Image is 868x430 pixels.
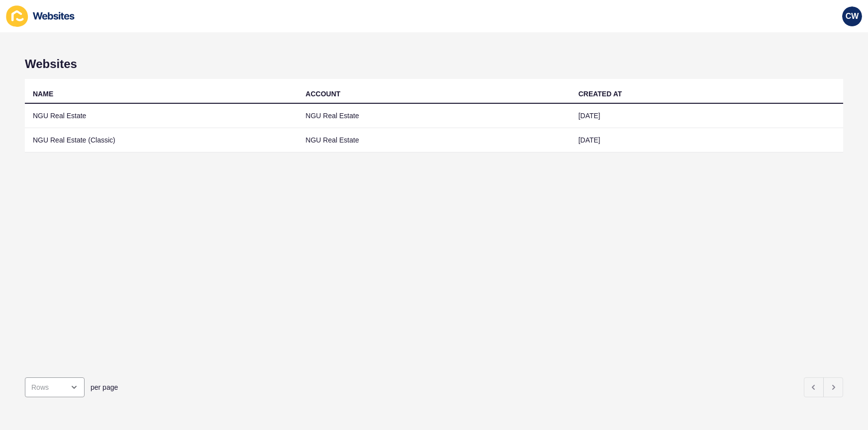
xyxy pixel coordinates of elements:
div: ACCOUNT [305,89,340,99]
td: NGU Real Estate [297,104,570,128]
div: CREATED AT [579,89,622,99]
div: NAME [33,89,53,99]
div: open menu [25,377,85,397]
td: [DATE] [571,104,843,128]
td: [DATE] [571,128,843,152]
span: CW [846,11,859,21]
span: per page [91,382,118,392]
h1: Websites [25,57,843,71]
td: NGU Real Estate [297,128,570,152]
td: NGU Real Estate (Classic) [25,128,297,152]
td: NGU Real Estate [25,104,297,128]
